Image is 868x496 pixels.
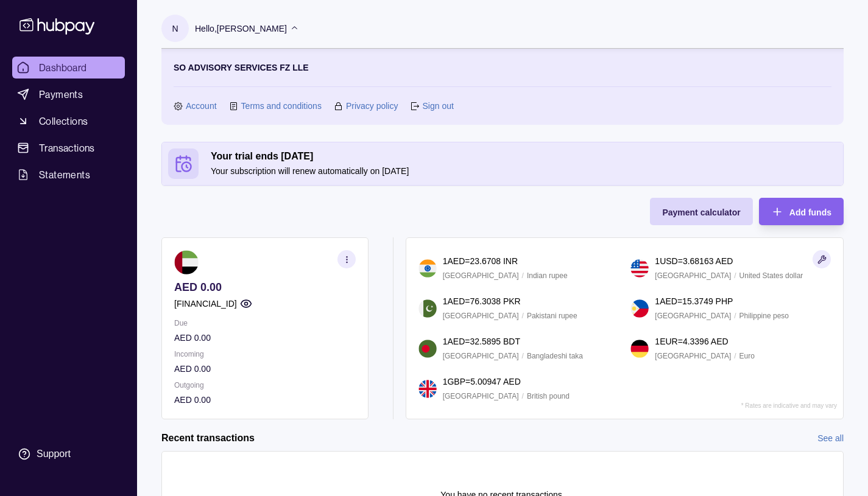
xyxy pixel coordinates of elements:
p: [GEOGRAPHIC_DATA] [443,389,519,403]
p: 1 AED = 15.3749 PHP [655,295,733,308]
span: Add funds [789,208,831,217]
p: 1 USD = 3.68163 AED [655,254,733,268]
p: Indian rupee [527,269,568,282]
p: [GEOGRAPHIC_DATA] [655,269,731,282]
p: Outgoing [174,379,356,392]
p: [GEOGRAPHIC_DATA] [443,349,519,363]
p: / [522,309,524,323]
a: Terms and conditions [241,99,322,113]
p: / [734,349,736,363]
h2: Your trial ends [DATE] [211,150,837,163]
p: / [734,309,736,323]
img: bd [418,340,437,358]
p: AED 0.00 [174,393,356,407]
p: 1 AED = 76.3038 PKR [443,295,521,308]
a: Transactions [12,137,125,159]
p: Your subscription will renew automatically on [DATE] [211,164,837,178]
img: gb [418,380,437,398]
a: Account [186,99,217,113]
p: 1 EUR = 4.3396 AED [655,335,728,348]
button: Payment calculator [650,198,752,225]
a: Collections [12,110,125,132]
div: Support [37,447,71,461]
span: Statements [39,167,90,182]
p: Euro [739,349,755,363]
p: 1 AED = 23.6708 INR [443,254,518,268]
p: [GEOGRAPHIC_DATA] [443,309,519,323]
a: Privacy policy [346,99,398,113]
p: [FINANCIAL_ID] [174,297,237,310]
p: Philippine peso [739,309,789,323]
p: [GEOGRAPHIC_DATA] [655,309,731,323]
a: See all [817,431,844,445]
p: / [734,269,736,282]
p: / [522,349,524,363]
p: 1 AED = 32.5895 BDT [443,335,520,348]
p: SO ADVISORY SERVICES FZ LLE [174,61,309,74]
p: [GEOGRAPHIC_DATA] [655,349,731,363]
img: pk [418,299,437,318]
p: Hello, [PERSON_NAME] [195,22,287,35]
img: de [630,340,649,358]
p: Pakistani rupee [527,309,577,323]
img: ph [630,299,649,318]
button: Add funds [759,198,844,225]
p: * Rates are indicative and may vary [741,402,837,409]
img: us [630,259,649,278]
span: Payment calculator [662,208,740,217]
a: Statements [12,164,125,186]
span: Dashboard [39,60,87,75]
img: ae [174,250,199,274]
a: Dashboard [12,57,125,79]
span: Transactions [39,141,95,155]
p: AED 0.00 [174,331,356,344]
p: Bangladeshi taka [527,349,583,363]
img: in [418,259,437,278]
p: United States dollar [739,269,803,282]
a: Support [12,441,125,467]
h2: Recent transactions [161,431,255,445]
a: Payments [12,83,125,105]
p: 1 GBP = 5.00947 AED [443,375,521,388]
span: Collections [39,114,88,128]
p: Incoming [174,348,356,361]
a: Sign out [422,99,453,113]
p: / [522,389,524,403]
p: Due [174,316,356,330]
p: N [172,22,178,35]
p: British pound [527,389,570,403]
p: / [522,269,524,282]
p: AED 0.00 [174,362,356,375]
span: Payments [39,87,83,102]
p: AED 0.00 [174,281,356,294]
p: [GEOGRAPHIC_DATA] [443,269,519,282]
